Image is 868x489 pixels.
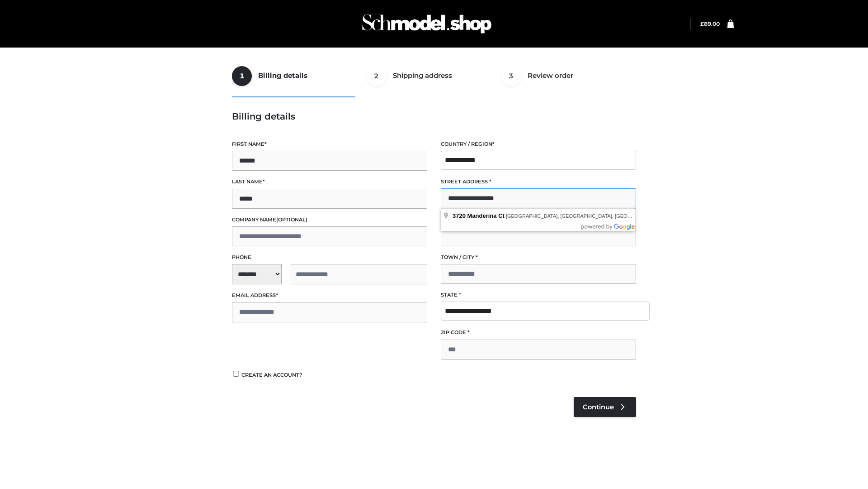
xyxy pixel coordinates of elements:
[700,20,720,27] bdi: 89.00
[441,177,636,186] label: Street address
[506,213,667,219] span: [GEOGRAPHIC_DATA], [GEOGRAPHIC_DATA], [GEOGRAPHIC_DATA]
[453,212,466,219] span: 3720
[232,291,427,300] label: Email address
[276,216,307,223] span: (optional)
[441,253,636,262] label: Town / City
[441,291,636,299] label: State
[583,403,614,411] span: Continue
[700,20,704,27] span: £
[232,111,636,122] h3: Billing details
[232,253,427,262] label: Phone
[241,372,302,378] span: Create an account?
[467,212,505,219] span: Manderina Ct
[232,140,427,149] label: First name
[441,140,636,149] label: Country / Region
[232,371,240,377] input: Create an account?
[359,6,495,42] img: Schmodel Admin 964
[232,177,427,186] label: Last name
[700,20,720,27] a: £89.00
[441,328,636,337] label: ZIP Code
[574,397,636,417] a: Continue
[232,216,427,224] label: Company name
